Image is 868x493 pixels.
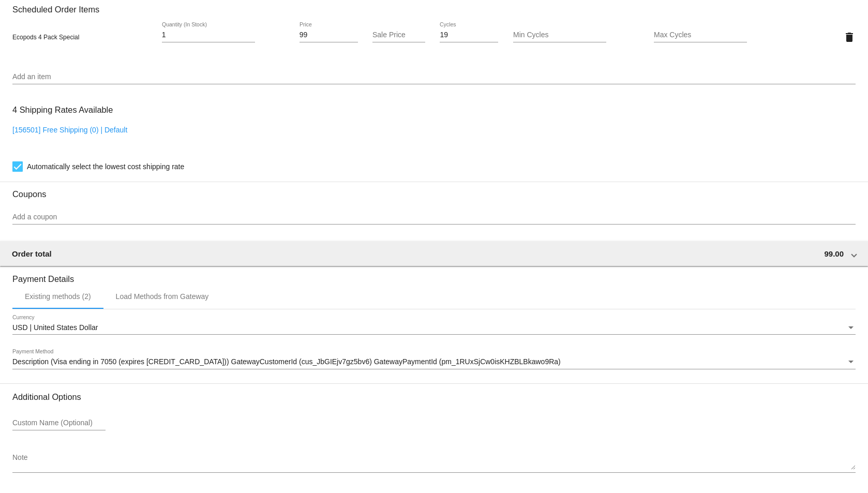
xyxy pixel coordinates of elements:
h3: Coupons [12,182,856,199]
span: Order total [12,249,52,258]
h3: Additional Options [12,392,856,402]
span: Description (Visa ending in 7050 (expires [CREDIT_CARD_DATA])) GatewayCustomerId (cus_JbGIEjv7gz5... [12,357,561,366]
input: Add an item [12,73,856,81]
input: Max Cycles [654,31,747,39]
span: USD | United States Dollar [12,323,98,332]
input: Quantity (In Stock) [162,31,255,39]
span: Ecopods 4 Pack Special [12,34,79,41]
input: Cycles [440,31,498,39]
mat-select: Payment Method [12,358,856,366]
input: Sale Price [372,31,425,39]
h3: Payment Details [12,266,856,284]
mat-select: Currency [12,324,856,332]
input: Custom Name (Optional) [12,419,106,427]
input: Min Cycles [513,31,606,39]
a: [156501] Free Shipping (0) | Default [12,126,127,134]
h3: 4 Shipping Rates Available [12,99,113,121]
div: Load Methods from Gateway [116,292,209,301]
input: Price [300,31,358,39]
span: Automatically select the lowest cost shipping rate [27,160,184,173]
input: Add a coupon [12,213,856,221]
span: 99.00 [824,249,844,258]
div: Existing methods (2) [25,292,91,301]
mat-icon: delete [843,31,856,43]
